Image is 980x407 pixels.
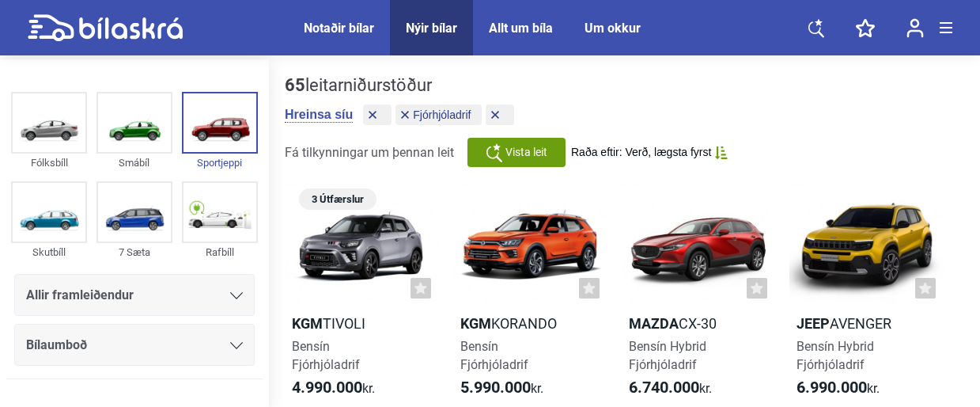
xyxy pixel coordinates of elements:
div: leitarniðurstöður [285,75,518,96]
div: Sportjeppi [182,154,258,172]
div: 7 Sæta [96,243,172,261]
b: KGM [292,315,323,332]
span: Allir framleiðendur [26,284,134,306]
span: kr. [629,378,712,397]
span: Bílaumboð [26,334,87,356]
img: user-login.svg [906,18,924,38]
b: 6.740.000 [629,378,699,397]
div: Fólksbíll [11,154,87,172]
b: 6.990.000 [796,378,867,397]
button: Hreinsa síu [285,107,353,123]
span: Fjórhjóladrif [413,109,471,120]
span: Bensín Fjórhjóladrif [292,339,360,372]
span: Bensín Hybrid Fjórhjóladrif [796,339,874,372]
div: Rafbíll [182,243,258,261]
b: 4.990.000 [292,378,362,397]
h2: Avenger [789,314,944,333]
b: Mazda [629,315,679,332]
div: Skutbíll [11,243,87,261]
b: Jeep [796,315,830,332]
h2: Tivoli [285,314,439,333]
span: kr. [292,378,375,397]
b: 65 [285,75,305,95]
span: kr. [796,378,880,397]
h2: Korando [453,314,607,333]
span: Vista leit [505,144,547,161]
span: Raða eftir: Verð, lægsta fyrst [571,146,711,159]
b: 5.990.000 [460,378,531,397]
b: KGM [460,315,491,332]
span: Bensín Hybrid Fjórhjóladrif [629,339,706,372]
a: Allt um bíla [489,21,553,36]
a: Nýir bílar [406,21,457,36]
span: 3 Útfærslur [307,188,369,210]
a: Notaðir bílar [304,21,374,36]
span: Bensín Fjórhjóladrif [460,339,528,372]
a: Um okkur [585,21,641,36]
button: Raða eftir: Verð, lægsta fyrst [571,146,728,159]
span: Fá tilkynningar um þennan leit [285,145,454,160]
button: Fjórhjóladrif [395,105,482,125]
span: kr. [460,378,543,397]
div: Smábíl [96,154,172,172]
h2: CX-30 [622,314,776,333]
